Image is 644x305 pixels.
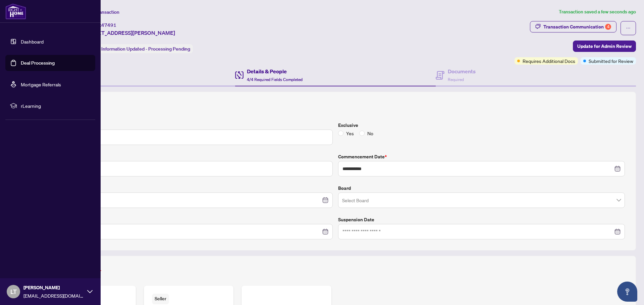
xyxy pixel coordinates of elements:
button: Open asap [617,282,637,302]
div: Transaction Communication [543,21,611,32]
span: Requires Additional Docs [523,57,575,65]
span: rLearning [21,102,91,109]
h4: Details & People [247,67,303,75]
span: [PERSON_NAME] [23,284,84,291]
span: Yes [343,130,357,137]
span: No [365,130,376,137]
h2: Trade Details [46,103,625,113]
span: View Transaction [84,9,119,15]
label: Commencement Date [338,153,625,160]
span: Information Updated - Processing Pending [101,46,190,52]
span: [EMAIL_ADDRESS][DOMAIN_NAME] [23,292,84,299]
span: ellipsis [626,26,631,30]
span: LT [10,287,17,296]
h4: Documents [448,67,476,75]
a: Mortgage Referrals [21,81,61,87]
img: logo [5,3,26,19]
div: 4 [605,24,611,30]
article: Transaction saved a few seconds ago [559,8,636,16]
label: Board [338,184,625,192]
span: Seller [152,294,169,304]
a: Dashboard [21,39,44,45]
span: [STREET_ADDRESS][PERSON_NAME] [83,29,175,37]
button: Update for Admin Review [573,41,636,52]
span: Submitted for Review [589,57,633,65]
label: Cancellation Date [46,216,333,223]
span: Required [448,77,464,82]
span: 47491 [101,22,116,28]
label: Unit/Lot Number [46,153,333,160]
label: Exclusive [338,122,625,129]
span: 4/4 Required Fields Completed [247,77,303,82]
a: Deal Processing [21,60,55,66]
label: Suspension Date [338,216,625,223]
div: Status: [83,44,193,53]
button: Transaction Communication4 [530,21,616,32]
label: Expiry Date [46,184,333,192]
label: Listing Price [46,122,333,129]
span: Update for Admin Review [577,41,632,52]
